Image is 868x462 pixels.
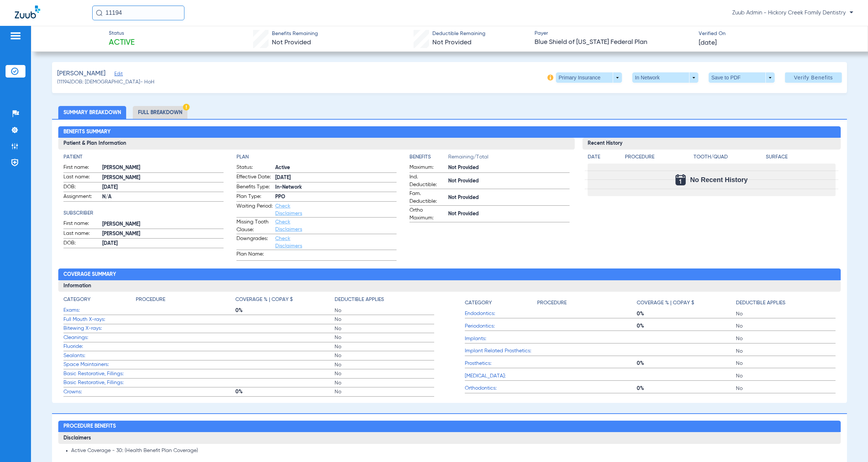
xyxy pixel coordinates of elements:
button: In Network [632,72,698,83]
span: Downgrades: [236,235,273,250]
app-breakdown-title: Category [465,296,537,309]
span: [PERSON_NAME] [102,220,224,228]
span: Not Provided [448,210,570,218]
span: Status: [236,164,273,172]
span: No Recent History [690,176,748,184]
span: Active [275,164,397,172]
input: Search for patients [92,6,184,20]
span: Last name: [63,230,100,239]
span: First name: [63,164,100,172]
h4: Category [465,299,492,307]
app-breakdown-title: Date [588,153,619,164]
span: [MEDICAL_DATA]: [465,372,537,380]
span: Waiting Period: [236,202,273,217]
h2: Benefits Summary [58,126,841,138]
span: Remaining/Total [448,153,570,164]
button: Primary Insurance [556,72,622,83]
app-breakdown-title: Deductible Applies [335,296,434,306]
span: Exams: [63,307,136,314]
span: Verify Benefits [794,75,833,81]
span: No [736,385,835,392]
h4: Procedure [537,299,567,307]
span: N/A [102,193,224,201]
span: [PERSON_NAME] [102,164,224,172]
span: Zuub Admin - Hickory Creek Family Dentistry [732,9,853,17]
span: Prosthetics: [465,360,537,367]
span: Not Provided [448,177,570,185]
span: Active [109,38,135,48]
app-breakdown-title: Deductible Applies [736,296,835,309]
span: Edit [114,71,121,78]
span: Implant Related Prosthetics: [465,347,537,355]
h4: Date [588,153,619,161]
app-breakdown-title: Coverage % | Copay $ [235,296,335,306]
span: Cleanings: [63,334,136,342]
span: Sealants: [63,352,136,360]
span: DOB: [63,183,100,192]
app-breakdown-title: Coverage % | Copay $ [637,296,736,309]
li: Full Breakdown [133,106,187,119]
span: Ortho Maximum: [409,206,446,222]
span: No [736,335,835,342]
h3: Disclaimers [58,432,841,444]
span: No [335,388,434,396]
span: Full Mouth X-rays: [63,316,136,324]
h4: Surface [766,153,836,161]
span: [DATE] [699,38,717,48]
span: Effective Date: [236,173,273,182]
span: (11194) DOB: [DEMOGRAPHIC_DATA] - HoH [57,78,155,86]
app-breakdown-title: Tooth/Quad [694,153,763,164]
span: Space Maintainers: [63,361,136,369]
app-breakdown-title: Category [63,296,136,306]
span: PPO [275,193,397,201]
li: Summary Breakdown [58,106,126,119]
h3: Information [58,280,841,292]
a: Check Disclaimers [275,219,302,232]
h4: Patient [63,153,224,161]
span: Benefits Type: [236,183,273,192]
app-breakdown-title: Benefits [409,153,448,164]
span: Fam. Deductible: [409,190,446,205]
app-breakdown-title: Procedure [537,296,636,309]
span: Last name: [63,173,100,182]
span: Blue Shield of [US_STATE] Federal Plan [535,38,692,47]
h4: Deductible Applies [736,299,785,307]
span: [DATE] [275,174,397,182]
span: Basic Restorative, Fillings: [63,370,136,378]
span: 0% [637,322,736,330]
span: [DATE] [102,240,224,247]
h4: Coverage % | Copay $ [637,299,694,307]
span: First name: [63,220,100,229]
span: Crowns: [63,388,136,396]
span: Not Provided [432,39,471,46]
app-breakdown-title: Plan [236,153,397,161]
span: No [335,379,434,387]
img: info-icon [547,75,553,81]
span: 0% [235,388,335,396]
span: In-Network [275,184,397,191]
span: Deductible Remaining [432,30,485,38]
span: No [736,360,835,367]
span: Payer [535,30,692,37]
span: Not Provided [272,39,311,46]
h4: Subscriber [63,209,224,217]
span: Maximum: [409,164,446,172]
span: Bitewing X-rays: [63,325,136,332]
span: Implants: [465,335,537,343]
span: Verified On [699,30,856,38]
h4: Procedure [136,296,165,304]
h4: Procedure [625,153,691,161]
span: No [335,352,434,359]
span: Not Provided [448,194,570,202]
span: Periodontics: [465,322,537,330]
span: 0% [235,307,335,314]
span: Benefits Remaining [272,30,318,38]
span: 0% [637,360,736,367]
span: DOB: [63,239,100,248]
app-breakdown-title: Procedure [625,153,691,164]
span: No [335,325,434,332]
a: Check Disclaimers [275,236,302,249]
span: No [335,370,434,377]
span: No [335,334,434,341]
h4: Benefits [409,153,448,161]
